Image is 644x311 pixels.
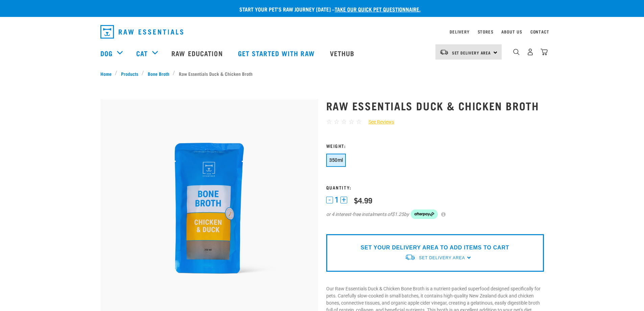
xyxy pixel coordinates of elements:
[326,118,332,126] span: ☆
[335,7,421,10] a: take our quick pet questionnaire.
[349,118,354,126] span: ☆
[513,49,520,55] img: home-icon-1@2x.png
[356,118,362,126] span: ☆
[341,118,347,126] span: ☆
[335,196,339,203] span: 1
[362,118,394,126] a: See Reviews
[100,70,544,77] nav: breadcrumbs
[136,48,148,58] a: Cat
[340,197,347,203] button: +
[450,30,469,33] a: Delivery
[354,196,372,204] div: $4.99
[405,254,415,261] img: van-moving.png
[478,30,494,33] a: Stores
[326,143,544,148] h3: Weight:
[501,30,522,33] a: About Us
[326,197,333,203] button: -
[329,157,343,163] span: 350ml
[419,256,465,260] span: Set Delivery Area
[411,209,438,219] img: Afterpay
[361,244,509,252] p: SET YOUR DELIVERY AREA TO ADD ITEMS TO CART
[326,154,346,167] button: 350ml
[326,185,544,190] h3: Quantity:
[231,40,323,67] a: Get started with Raw
[100,25,183,39] img: Raw Essentials Logo
[452,51,491,54] span: Set Delivery Area
[95,22,549,41] nav: dropdown navigation
[144,70,173,77] a: Bone Broth
[165,40,231,67] a: Raw Education
[530,30,549,33] a: Contact
[334,118,339,126] span: ☆
[439,49,449,55] img: van-moving.png
[541,48,548,55] img: home-icon@2x.png
[392,211,404,218] span: $1.25
[326,209,544,219] div: or 4 interest-free instalments of by
[326,99,544,112] h1: Raw Essentials Duck & Chicken Broth
[527,48,534,55] img: user.png
[323,40,363,67] a: Vethub
[100,70,115,77] a: Home
[100,48,113,58] a: Dog
[117,70,142,77] a: Products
